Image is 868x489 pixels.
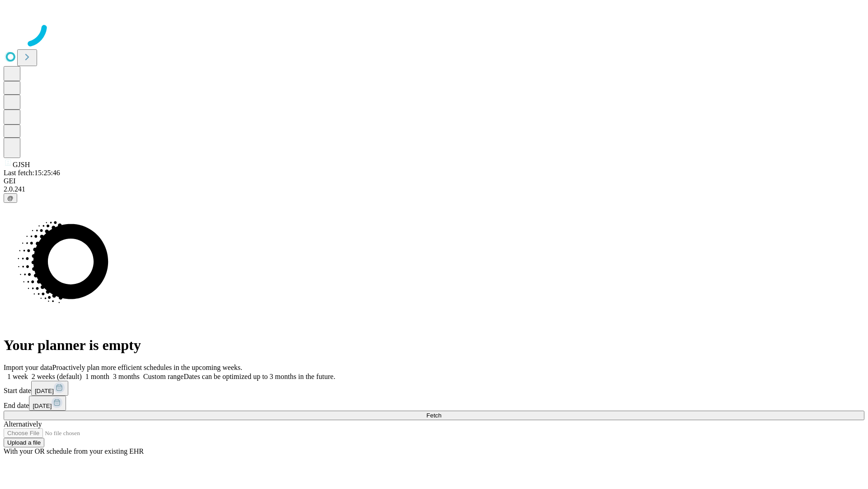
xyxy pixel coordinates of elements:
[184,373,335,380] span: Dates can be optimized up to 3 months in the future.
[4,364,52,371] span: Import your data
[4,169,60,177] span: Last fetch: 15:25:46
[4,420,42,428] span: Alternatively
[31,381,68,396] button: [DATE]
[4,438,44,447] button: Upload a file
[35,388,54,394] span: [DATE]
[4,193,17,203] button: @
[113,373,140,380] span: 3 months
[4,337,864,354] h1: Your planner is empty
[29,396,66,411] button: [DATE]
[4,396,864,411] div: End date
[32,373,82,380] span: 2 weeks (default)
[33,403,52,409] span: [DATE]
[4,177,864,185] div: GEI
[4,447,144,455] span: With your OR schedule from your existing EHR
[426,412,441,419] span: Fetch
[4,185,864,193] div: 2.0.241
[4,411,864,420] button: Fetch
[4,381,864,396] div: Start date
[52,364,242,371] span: Proactively plan more efficient schedules in the upcoming weeks.
[85,373,109,380] span: 1 month
[13,161,30,168] span: GJSH
[7,195,14,201] span: @
[143,373,184,380] span: Custom range
[7,373,28,380] span: 1 week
